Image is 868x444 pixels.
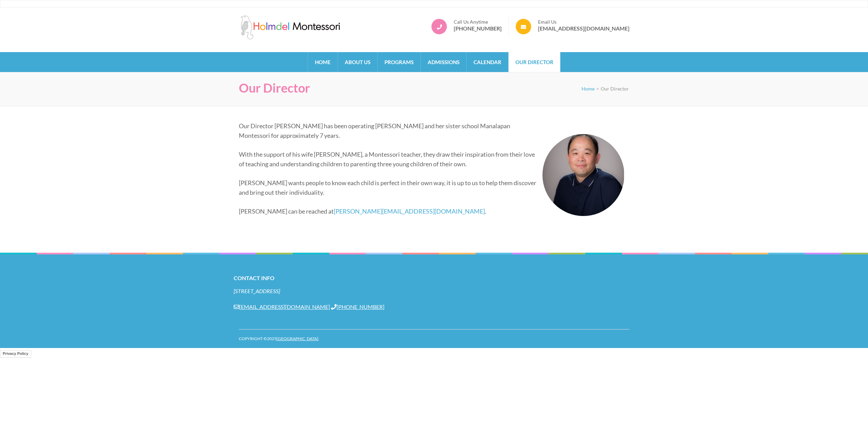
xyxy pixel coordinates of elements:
span: Email Us [538,19,629,25]
h1: Our Director [239,81,310,95]
span: Call Us Anytime [454,19,502,25]
p: With the support of his wife [PERSON_NAME], a Montessori teacher, they draw their inspiration fro... [239,149,624,169]
a: [PHONE_NUMBER] [331,303,384,310]
a: [GEOGRAPHIC_DATA] [277,336,318,341]
a: Our Director [509,52,560,72]
a: [PERSON_NAME][EMAIL_ADDRESS][DOMAIN_NAME] [334,207,485,215]
address: [STREET_ADDRESS] [234,287,635,295]
a: Home [582,86,595,92]
div: Copyright ©2025 . [239,329,629,348]
a: Programs [378,52,420,72]
p: Our Director [PERSON_NAME] has been operating [PERSON_NAME] and her sister school Manalapan Monte... [239,121,624,140]
span: > [596,86,599,92]
a: Calendar [467,52,508,72]
img: Holmdel Montessori School [239,15,342,39]
p: [PERSON_NAME] can be reached at . [239,206,624,216]
a: [EMAIL_ADDRESS][DOMAIN_NAME] [234,303,330,310]
a: [PHONE_NUMBER] [454,25,502,32]
p: [PERSON_NAME] wants people to know each child is perfect in their own way, it is up to us to help... [239,178,624,197]
a: [EMAIL_ADDRESS][DOMAIN_NAME] [538,25,629,32]
a: Home [308,52,338,72]
h2: Contact Info [234,273,635,283]
a: Admissions [421,52,466,72]
a: About Us [338,52,377,72]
